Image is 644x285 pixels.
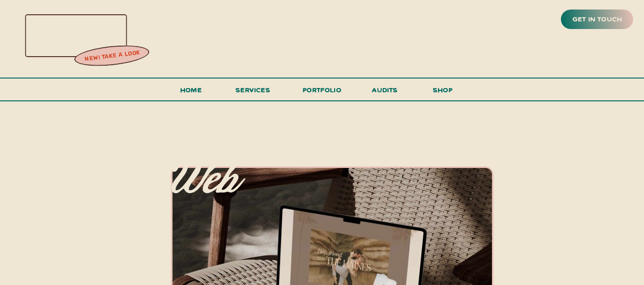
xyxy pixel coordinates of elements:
a: audits [371,84,399,100]
a: Home [176,84,206,101]
a: services [233,84,273,101]
a: new! take a look [73,47,151,66]
p: All-inclusive branding, web design & copy [13,121,241,256]
a: portfolio [300,84,345,101]
a: shop [420,84,466,100]
span: services [235,85,270,94]
a: get in touch [571,13,624,26]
